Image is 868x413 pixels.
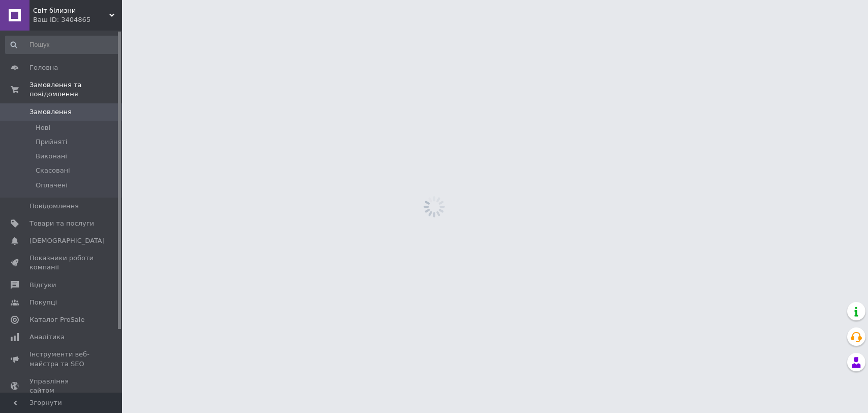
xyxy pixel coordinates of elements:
span: Виконані [36,152,67,161]
span: Покупці [29,298,57,307]
div: Ваш ID: 3404865 [33,15,122,24]
span: Скасовані [36,166,70,175]
span: Каталог ProSale [29,315,84,324]
span: Інструменти веб-майстра та SEO [29,350,94,368]
span: Нові [36,123,50,132]
span: Повідомлення [29,202,79,211]
span: [DEMOGRAPHIC_DATA] [29,236,105,245]
input: Пошук [5,36,119,54]
span: Аналітика [29,333,65,342]
span: Оплачені [36,181,68,190]
span: Управління сайтом [29,377,94,395]
span: Світ білизни [33,6,109,15]
span: Відгуки [29,281,56,290]
span: Товари та послуги [29,219,94,228]
span: Замовлення [29,107,72,117]
span: Прийняті [36,137,67,147]
span: Показники роботи компанії [29,254,94,272]
span: Головна [29,63,58,72]
span: Замовлення та повідомлення [29,80,122,99]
